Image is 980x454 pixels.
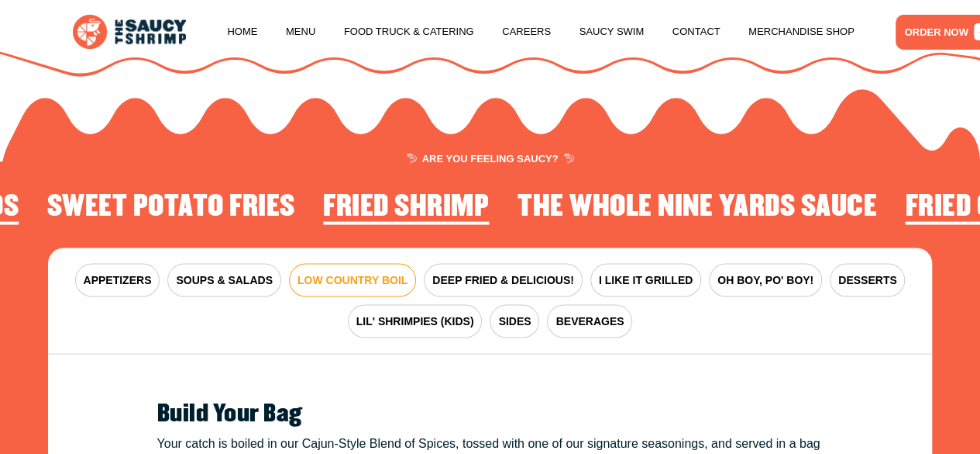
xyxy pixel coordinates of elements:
[84,272,152,289] span: APPETIZERS
[518,191,877,227] li: 2 of 4
[555,314,624,330] span: BEVERAGES
[579,2,645,61] a: Saucy Swim
[432,272,574,289] span: DEEP FRIED & DELICIOUS!
[498,314,531,330] span: SIDES
[717,272,813,289] span: OH BOY, PO' BOY!
[297,272,407,289] span: LOW COUNTRY BOIL
[344,2,474,61] a: Food Truck & Catering
[590,264,701,297] button: I LIKE IT GRILLED
[289,264,416,297] button: LOW COUNTRY BOIL
[830,264,905,297] button: DESSERTS
[709,264,822,297] button: OH BOY, PO' BOY!
[406,154,573,164] span: ARE YOU FEELING SAUCY?
[167,264,280,297] button: SOUPS & SALADS
[672,2,720,61] a: Contact
[518,191,877,223] h2: The Whole Nine Yards Sauce
[47,191,295,227] li: 4 of 4
[356,314,474,330] span: LIL' SHRIMPIES (KIDS)
[348,305,483,338] button: LIL' SHRIMPIES (KIDS)
[47,191,295,223] h2: Sweet Potato Fries
[176,272,272,289] span: SOUPS & SALADS
[227,2,257,61] a: Home
[547,305,632,338] button: BEVERAGES
[599,272,693,289] span: I LIKE IT GRILLED
[838,272,896,289] span: DESSERTS
[75,264,160,297] button: APPETIZERS
[323,191,489,227] li: 1 of 4
[73,15,186,49] img: logo
[323,191,489,223] h2: Fried Shrimp
[748,2,854,61] a: Merchandise Shop
[286,2,315,61] a: Menu
[502,2,551,61] a: Careers
[157,401,824,428] h2: Build Your Bag
[490,305,539,338] button: SIDES
[424,264,583,297] button: DEEP FRIED & DELICIOUS!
